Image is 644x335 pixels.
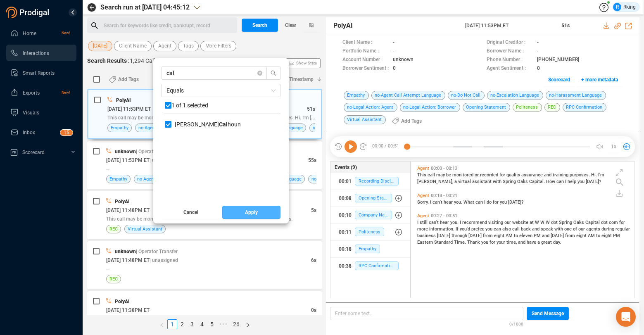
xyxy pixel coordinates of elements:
[130,57,158,64] span: 1,294 Calls
[137,175,204,183] span: no-Agent Call Attempt Language
[344,91,369,100] span: Empathy
[178,41,199,51] button: Tags
[537,56,579,64] span: [PHONE_NUMBER]
[330,173,410,190] button: 00:01Recording Disclosure
[417,226,429,232] span: more
[10,25,70,41] a: HomeNew!
[532,226,541,232] span: and
[166,84,276,97] span: Equals
[544,103,560,112] span: REC
[257,71,262,76] span: close-circle
[475,172,480,178] span: or
[548,73,570,86] span: Scorecard
[420,220,429,225] span: still
[245,323,250,328] span: right
[6,104,76,121] li: Visuals
[339,209,352,222] div: 00:10
[230,319,242,329] li: 26
[487,91,543,100] span: no-Escalation Language
[553,240,561,245] span: day.
[573,220,585,225] span: Oaks
[433,200,444,205] span: can't
[467,240,481,245] span: Thank
[148,73,181,86] button: Export
[586,226,601,232] span: agents
[452,233,468,238] span: through
[87,241,322,289] div: unknown| Operator Transfer[DATE] 11:48PM ET| unassigned6s--REC
[553,172,570,178] span: training
[106,207,150,213] span: [DATE] 11:48PM ET
[512,226,521,232] span: call
[551,233,565,238] span: [DATE]
[573,226,578,232] span: of
[556,179,565,184] span: can
[106,216,292,222] span: This call may be monitored or recorded for quality assurance and training purposes.
[559,220,573,225] span: Spring
[308,157,316,163] span: 55s
[448,91,485,100] span: no-Do Not Call
[546,179,556,184] span: How
[417,233,437,238] span: business
[577,179,586,184] span: you
[487,200,493,205] span: do
[6,25,76,41] li: Home
[138,124,205,132] span: no-Agent Call Attempt Language
[554,226,564,232] span: with
[563,103,606,112] span: RPC Confirmation
[551,220,559,225] span: dot
[311,307,316,313] span: 0s
[463,103,510,112] span: Opening Statement
[430,200,433,205] span: I
[252,19,267,32] span: Search
[487,38,533,47] span: Original Creditor :
[107,114,353,121] span: This call may be monitored or recorded for quality assurance and training purposes. Hi. I'm [PERS...
[278,19,303,32] button: Clear
[527,307,569,320] button: Send Message
[87,191,322,239] div: PolyAI[DATE] 11:48PM ET5sThis call may be monitored or recorded for quality assurance and trainin...
[444,200,454,205] span: hear
[619,220,625,225] span: for
[534,233,542,238] span: PM
[330,190,410,207] button: 00:08Opening Statement
[339,175,352,188] div: 00:01
[187,319,197,329] li: 3
[429,193,459,198] span: 00:18 - 00:21
[6,84,76,101] li: Exports
[111,124,128,132] span: Empathy
[565,233,576,238] span: from
[355,211,392,219] span: Company Name
[106,266,109,272] span: --
[472,179,493,184] span: assistant
[537,64,540,73] span: 0
[62,84,70,101] span: New!
[10,104,70,121] a: Visuals
[271,73,314,86] span: Sort by: Timestamp
[400,103,460,112] span: no-Legal Action: Borrower
[183,41,194,51] span: Tags
[87,57,130,64] span: Search Results :
[23,90,40,96] span: Exports
[565,179,568,184] span: I
[417,166,429,171] span: Agent
[417,240,434,245] span: Eastern
[311,175,364,183] span: no-Harassment Language
[401,114,422,128] span: Add Tags
[175,121,241,128] span: [PERSON_NAME] houn
[499,172,506,178] span: for
[434,240,454,245] span: Standard
[115,199,130,204] span: PolyAI
[177,319,187,329] li: 2
[217,319,230,329] li: Next 5 Pages
[6,45,76,61] li: Interactions
[437,233,452,238] span: [DATE]
[188,320,197,329] a: 3
[481,240,490,245] span: you
[462,220,488,225] span: recommend
[503,179,517,184] span: Spring
[429,166,459,171] span: 00:00 - 00:13
[106,157,150,163] span: [DATE] 11:53PM ET
[150,257,178,263] span: | unassigned
[371,91,445,100] span: no-Agent Call Attempt Language
[106,166,109,172] span: --
[330,258,410,274] button: 00:38RPC Confirmation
